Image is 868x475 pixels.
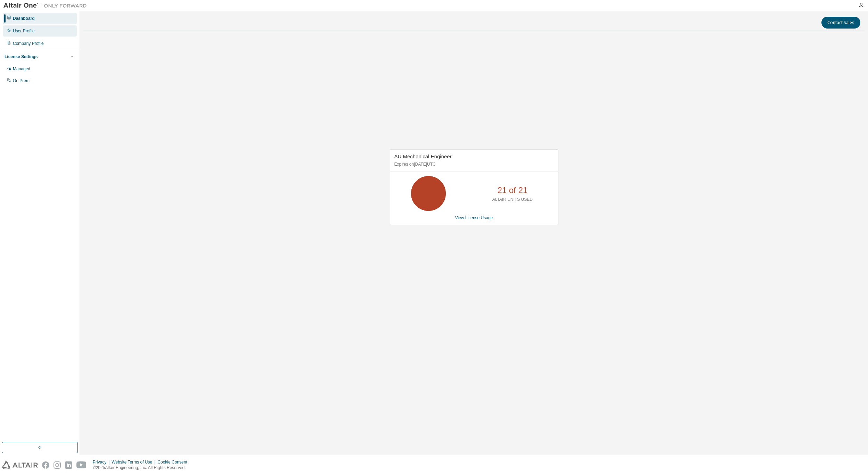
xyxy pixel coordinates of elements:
img: altair_logo.svg [2,461,38,469]
p: ALTAIR UNITS USED [492,197,533,203]
p: Expires on [DATE] UTC [394,161,552,167]
div: Website Terms of Use [112,459,157,465]
img: facebook.svg [42,461,49,469]
div: Managed [13,66,30,72]
span: AU Mechanical Engineer [394,153,452,159]
div: User Profile [13,28,35,34]
img: instagram.svg [54,461,61,469]
div: Dashboard [13,16,35,21]
div: Cookie Consent [157,459,191,465]
a: View License Usage [455,215,493,220]
img: linkedin.svg [65,461,72,469]
p: © 2025 Altair Engineering, Inc. All Rights Reserved. [93,465,191,471]
div: Privacy [93,459,112,465]
img: youtube.svg [76,461,87,469]
div: Company Profile [13,41,44,46]
div: License Settings [5,54,38,60]
div: On Prem [13,78,30,84]
button: Contact Sales [821,17,860,29]
img: Altair One [3,2,90,9]
p: 21 of 21 [497,184,527,196]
